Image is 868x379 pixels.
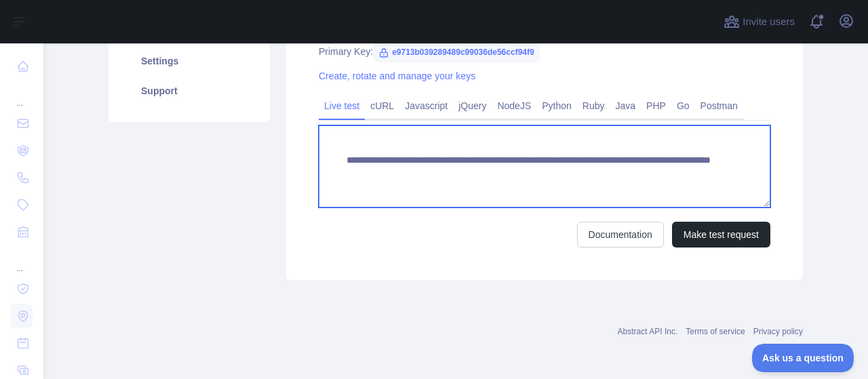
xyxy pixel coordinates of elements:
div: Primary Key: [319,45,770,58]
a: Ruby [577,95,610,117]
a: NodeJS [492,95,536,117]
a: Java [610,95,642,117]
a: jQuery [453,95,492,117]
a: Go [671,95,695,117]
a: Settings [125,46,254,76]
button: Invite users [721,11,797,33]
span: Invite users [743,14,795,30]
a: Postman [695,95,743,117]
a: Python [536,95,577,117]
a: Support [125,76,254,106]
a: PHP [641,95,671,117]
a: Privacy policy [753,327,803,336]
a: cURL [365,95,399,117]
span: e9713b039289489c99036de56ccf94f9 [373,42,540,62]
a: Create, rotate and manage your keys [319,71,475,81]
a: Javascript [399,95,453,117]
a: Documentation [577,222,664,247]
div: ... [11,247,33,274]
button: Make test request [672,222,770,247]
a: Terms of service [686,327,745,336]
a: Live test [319,95,365,117]
div: ... [11,81,33,108]
iframe: Toggle Customer Support [752,344,854,372]
a: Abstract API Inc. [618,327,678,336]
